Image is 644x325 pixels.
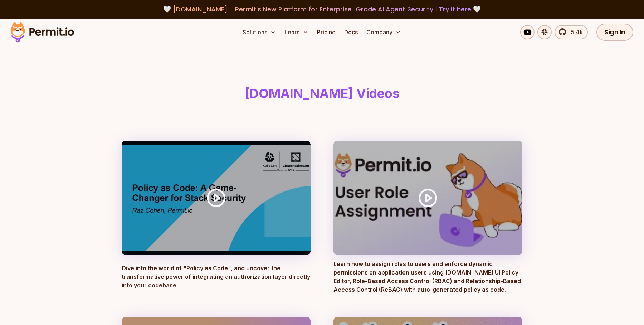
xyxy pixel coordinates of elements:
div: 🤍 🤍 [17,4,627,14]
span: 5.4k [567,28,583,37]
a: Try it here [439,5,471,14]
button: Learn [282,25,311,39]
p: Dive into the world of "Policy as Code", and uncover the transformative power of integrating an a... [122,264,311,294]
p: Learn how to assign roles to users and enforce dynamic permissions on application users using [DO... [333,259,522,294]
span: [DOMAIN_NAME] - Permit's New Platform for Enterprise-Grade AI Agent Security | [173,5,471,14]
a: 5.4k [555,25,588,39]
a: Pricing [314,25,338,39]
img: Permit logo [7,20,77,44]
button: Solutions [240,25,279,39]
a: Docs [341,25,361,39]
h1: [DOMAIN_NAME] Videos [123,86,521,101]
a: Sign In [596,24,633,41]
button: Company [364,25,404,39]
